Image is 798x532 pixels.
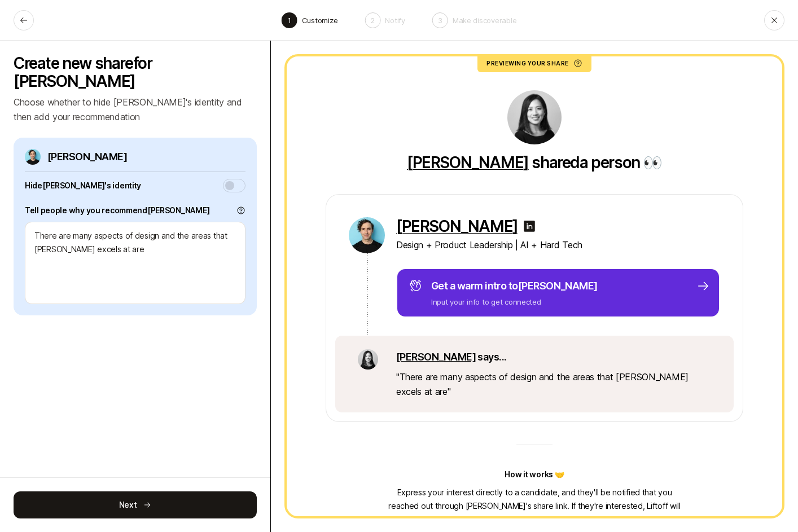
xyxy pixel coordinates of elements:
p: Design + Product Leadership | AI + Hard Tech [396,238,720,252]
p: shared a person 👀 [407,153,662,172]
p: Choose whether to hide [PERSON_NAME]'s identity and then add your recommendation [14,95,257,124]
img: linkedin-logo [523,219,536,233]
img: a6da1878_b95e_422e_bba6_ac01d30c5b5f.jpg [358,349,378,370]
a: [PERSON_NAME] [396,217,518,235]
p: 1 [288,15,291,26]
img: e8bc5d3e_179f_4dcf_a9fd_880fe2c1c5af.jpg [25,149,41,165]
p: [PERSON_NAME] [47,149,127,165]
label: Tell people why you recommend [PERSON_NAME] [25,204,209,217]
p: " There are many aspects of design and the areas that [PERSON_NAME] excels at are " [396,370,711,399]
p: Input your info to get connected [431,296,598,307]
textarea: There are many aspects of design and the areas that [PERSON_NAME] excels at are [25,222,245,304]
p: Make discoverable [453,15,517,26]
p: Get a warm intro [431,278,598,294]
p: How it works 🤝 [505,468,564,481]
p: Create new share for [PERSON_NAME] [14,54,257,90]
p: Customize [302,15,338,26]
p: says... [396,349,711,365]
p: 2 [370,15,375,26]
button: Next [14,491,257,518]
p: Notify [385,15,405,26]
p: Hide [PERSON_NAME] 's identity [25,179,141,192]
p: 3 [438,15,442,26]
img: e8bc5d3e_179f_4dcf_a9fd_880fe2c1c5af.jpg [349,217,385,253]
p: Express your interest directly to a candidate, and they'll be notified that you reached out throu... [388,486,681,526]
a: [PERSON_NAME] [407,153,529,172]
span: to [PERSON_NAME] [508,280,598,292]
a: [PERSON_NAME] [396,351,476,363]
img: a6da1878_b95e_422e_bba6_ac01d30c5b5f.jpg [507,90,562,144]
